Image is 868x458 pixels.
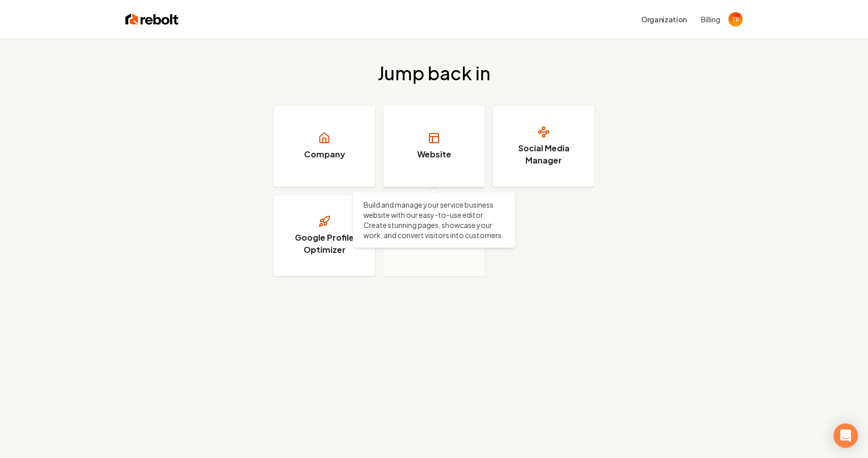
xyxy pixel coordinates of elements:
[363,200,505,240] p: Build and manage your service business website with our easy-to-use editor. Create stunning pages...
[286,232,362,256] h3: Google Profile Optimizer
[274,195,375,276] a: Google Profile Optimizer
[635,10,693,28] button: Organization
[274,106,375,187] a: Company
[304,148,345,160] h3: Company
[125,12,179,26] img: Rebolt Logo
[493,106,594,187] a: Social Media Manager
[833,423,858,448] div: Open Intercom Messenger
[383,106,485,187] a: Website
[728,12,743,26] img: Tom Bates
[378,63,490,83] h2: Jump back in
[728,12,743,26] button: Open user button
[701,14,720,24] button: Billing
[417,148,451,160] h3: Website
[506,142,582,167] h3: Social Media Manager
